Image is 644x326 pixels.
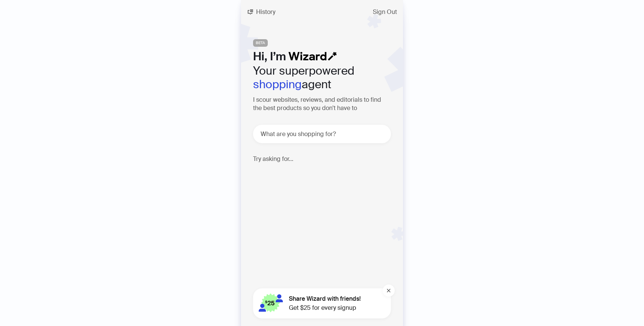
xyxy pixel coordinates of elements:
span: History [256,9,275,15]
span: Hi, I’m [253,49,286,64]
span: Get $25 for every signup [289,303,361,312]
h2: Your superpowered agent [253,64,391,91]
h3: I scour websites, reviews, and editorials to find the best products so you don't have to [253,96,391,113]
span: BETA [253,39,268,47]
em: shopping [253,77,302,92]
button: History [241,6,281,18]
span: close [386,288,391,293]
button: Share Wizard with friends!Get $25 for every signup [253,288,391,318]
h4: Try asking for... [253,155,391,162]
button: Sign Out [367,6,403,18]
span: Share Wizard with friends! [289,294,361,303]
span: Sign Out [373,9,397,15]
